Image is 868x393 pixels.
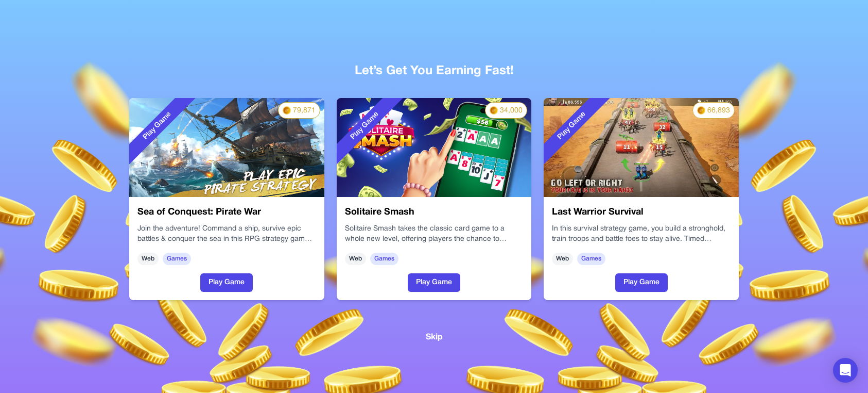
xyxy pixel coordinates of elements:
[345,224,524,244] div: Win real money in exciting multiplayer [DOMAIN_NAME] in a secure, fair, and ad-free gaming enviro...
[552,205,731,220] h3: Last Warrior Survival
[370,253,398,265] span: Games
[552,224,731,244] p: In this survival strategy game, you build a stronghold, train troops and battle foes to stay aliv...
[697,106,705,114] img: PMs
[322,83,408,169] div: Play Game
[529,83,615,169] div: Play Game
[500,106,523,116] span: 34,000
[163,253,191,265] span: Games
[615,273,668,292] button: Play Game
[345,205,524,220] h3: Solitaire Smash
[552,253,573,265] span: Web
[408,273,460,292] button: Play Game
[833,358,858,383] div: Open Intercom Messenger
[707,106,730,116] span: 66,893
[137,253,159,265] span: Web
[137,205,316,220] h3: Sea of Conquest: Pirate War
[137,224,316,244] p: Join the adventure! Command a ship, survive epic battles & conquer the sea in this RPG strategy g...
[114,83,201,169] div: Play Game
[345,224,524,244] p: Solitaire Smash takes the classic card game to a whole new level, offering players the chance to ...
[577,253,605,265] span: Games
[283,106,291,114] img: PMs
[200,273,253,292] button: Play Game
[426,331,443,343] button: Skip
[293,106,316,116] span: 79,871
[121,63,747,79] div: Let’s Get You Earning Fast!
[490,106,498,114] img: PMs
[345,253,366,265] span: Web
